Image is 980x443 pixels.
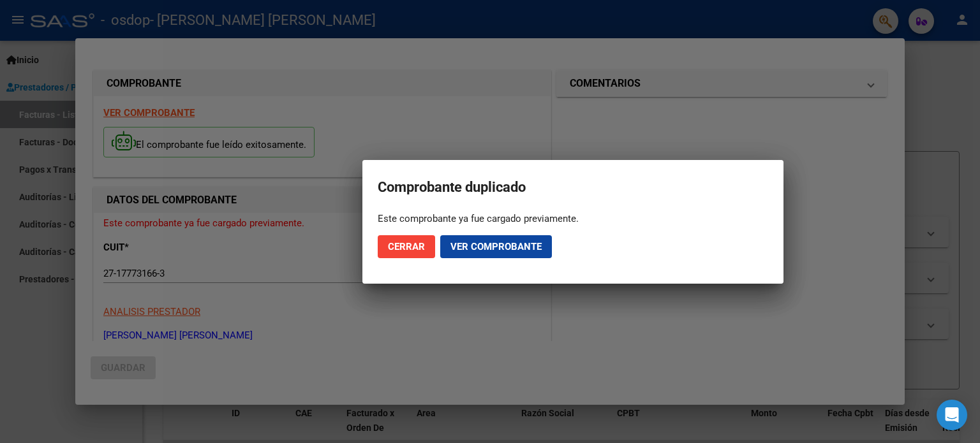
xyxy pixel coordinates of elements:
span: Cerrar [388,241,425,252]
button: Ver comprobante [440,235,552,258]
div: Este comprobante ya fue cargado previamente. [378,212,768,225]
button: Cerrar [378,235,435,258]
span: Ver comprobante [450,241,542,252]
div: Open Intercom Messenger [937,400,967,430]
h2: Comprobante duplicado [378,175,768,200]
